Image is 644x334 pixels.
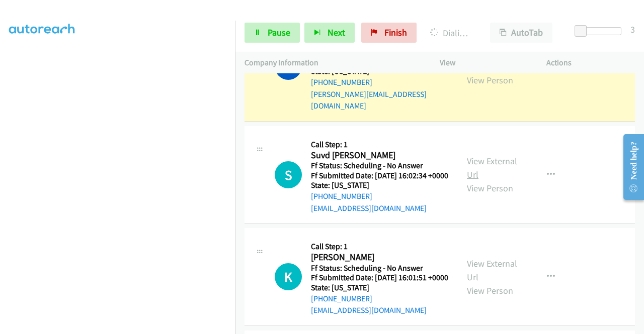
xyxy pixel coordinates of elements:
[311,263,448,273] h5: Ff Status: Scheduling - No Answer
[275,161,302,188] h1: S
[311,242,448,252] h5: Call Step: 1
[361,23,417,43] a: Finish
[630,23,635,36] div: 3
[245,23,300,43] a: Pause
[384,27,407,38] span: Finish
[467,155,517,180] a: View External Url
[275,161,302,188] div: The call is yet to be attempted
[275,263,302,290] h1: K
[311,203,427,213] a: [EMAIL_ADDRESS][DOMAIN_NAME]
[268,27,290,38] span: Pause
[275,263,302,290] div: The call is yet to be attempted
[311,294,372,303] a: [PHONE_NUMBER]
[311,89,427,111] a: [PERSON_NAME][EMAIL_ADDRESS][DOMAIN_NAME]
[467,182,513,194] a: View Person
[467,285,513,296] a: View Person
[311,305,427,315] a: [EMAIL_ADDRESS][DOMAIN_NAME]
[311,273,448,283] h5: Ff Submitted Date: [DATE] 16:01:51 +0000
[311,171,448,181] h5: Ff Submitted Date: [DATE] 16:02:34 +0000
[311,77,372,87] a: [PHONE_NUMBER]
[311,191,372,201] a: [PHONE_NUMBER]
[328,27,345,38] span: Next
[615,127,644,207] iframe: Resource Center
[311,150,445,161] h2: Suvd [PERSON_NAME]
[490,23,552,43] button: AutoTab
[546,57,635,69] p: Actions
[440,57,528,69] p: View
[467,74,513,86] a: View Person
[311,140,448,150] h5: Call Step: 1
[467,258,517,283] a: View External Url
[311,161,448,171] h5: Ff Status: Scheduling - No Answer
[311,283,448,293] h5: State: [US_STATE]
[311,252,445,263] h2: [PERSON_NAME]
[245,57,422,69] p: Company Information
[304,23,355,43] button: Next
[430,26,472,40] p: Dialing [PERSON_NAME]
[311,180,448,190] h5: State: [US_STATE]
